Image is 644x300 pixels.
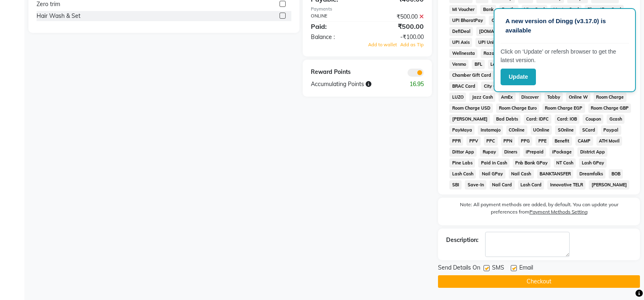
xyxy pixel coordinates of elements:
[537,169,574,179] span: BANKTANSFER
[400,42,424,47] span: Add as Tip
[476,27,517,36] span: [DOMAIN_NAME]
[479,169,505,179] span: Nail GPay
[490,180,515,190] span: Nail Card
[305,33,367,41] div: Balance :
[367,33,430,41] div: -₹100.00
[449,27,473,36] span: DefiDeal
[551,5,581,14] span: Master Card
[489,16,519,25] span: Other Cards
[449,5,477,14] span: MI Voucher
[305,68,367,77] div: Reward Points
[449,169,476,179] span: Lash Cash
[446,236,479,244] div: Description:
[518,136,532,146] span: PPG
[481,49,506,58] span: Razorpay
[399,80,430,88] div: 16.95
[305,13,367,21] div: ONLINE
[501,69,536,85] button: Update
[552,136,572,146] span: Benefit
[583,114,603,124] span: Coupon
[542,104,585,113] span: Room Charge EGP
[481,82,506,91] span: City Card
[575,136,593,146] span: CAMP
[499,5,518,14] span: Family
[544,93,563,102] span: Tabby
[519,263,533,274] span: Email
[536,136,549,146] span: PPE
[501,136,515,146] span: PPN
[555,125,576,135] span: SOnline
[449,158,475,168] span: Pine Labs
[506,125,527,135] span: COnline
[566,93,590,102] span: Online W
[469,93,495,102] span: Jazz Cash
[449,60,468,69] span: Venmo
[449,147,477,157] span: Dittor App
[449,93,466,102] span: LUZO
[466,136,481,146] span: PPV
[594,93,627,102] span: Room Charge
[493,114,520,124] span: Bad Debts
[523,147,546,157] span: iPrepaid
[480,5,496,14] span: Bank
[449,125,475,135] span: PayMaya
[505,17,624,35] p: A new version of Dingg (v3.17.0) is available
[549,147,574,157] span: iPackage
[522,5,548,14] span: Visa Card
[547,180,585,190] span: Innovative TELR
[368,42,397,47] span: Add to wallet
[367,22,430,31] div: ₹500.00
[367,13,430,21] div: ₹500.00
[311,6,424,13] div: Payments
[496,104,539,113] span: Room Charge Euro
[499,93,516,102] span: AmEx
[524,114,551,124] span: Card: IDFC
[449,114,490,124] span: [PERSON_NAME]
[596,136,622,146] span: ATH Movil
[509,169,534,179] span: Nail Cash
[449,104,493,113] span: Room Charge USD
[555,114,580,124] span: Card: IOB
[588,104,631,113] span: Room Charge GBP
[478,158,510,168] span: Paid in Cash
[502,147,520,157] span: Diners
[472,60,485,69] span: BFL
[449,82,478,91] span: BRAC Card
[465,180,486,190] span: Save-In
[475,38,501,47] span: UPI Union
[518,180,544,190] span: Lash Card
[449,49,477,58] span: Wellnessta
[449,38,472,47] span: UPI Axis
[492,263,504,274] span: SMS
[449,16,486,25] span: UPI BharatPay
[480,147,499,157] span: Rupay
[601,125,621,135] span: Paypal
[609,169,623,179] span: BOB
[449,71,494,80] span: Chamber Gift Card
[37,12,80,20] div: Hair Wash & Set
[513,158,551,168] span: Pnb Bank GPay
[577,169,605,179] span: Dreamfolks
[579,125,598,135] span: SCard
[438,263,480,274] span: Send Details On
[449,136,463,146] span: PPR
[519,93,542,102] span: Discover
[529,208,588,216] label: Payment Methods Setting
[585,5,624,14] span: BharatPay Card
[579,158,607,168] span: Lash GPay
[577,147,607,157] span: District App
[305,80,399,88] div: Accumulating Points
[531,125,552,135] span: UOnline
[305,22,367,31] div: Paid:
[554,158,576,168] span: NT Cash
[488,60,511,69] span: LoanTap
[438,275,640,288] button: Checkout
[607,114,624,124] span: Gcash
[501,47,629,65] p: Click on ‘Update’ or refersh browser to get the latest version.
[589,180,629,190] span: [PERSON_NAME]
[484,136,498,146] span: PPC
[449,180,462,190] span: SBI
[446,201,632,219] label: Note: All payment methods are added, by default. You can update your preferences from
[478,125,503,135] span: Instamojo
